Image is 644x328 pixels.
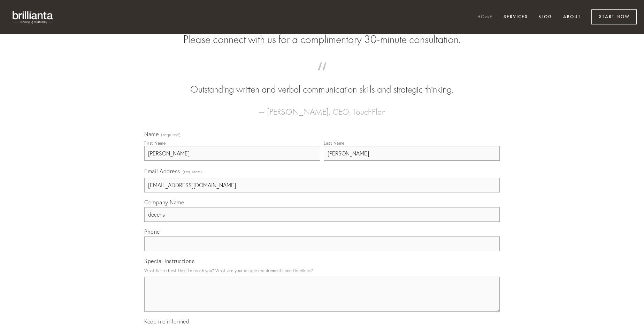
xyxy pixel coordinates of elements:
[161,133,181,137] span: (required)
[155,96,489,119] figcaption: — [PERSON_NAME], CEO, TouchPlan
[473,12,497,23] a: Home
[144,140,166,146] div: First Name
[534,12,557,23] a: Blog
[144,199,184,206] span: Company Name
[144,228,160,235] span: Phone
[324,140,345,146] div: Last Name
[559,12,585,23] a: About
[144,266,500,275] p: What is the best time to reach you? What are your unique requirements and timelines?
[144,318,189,325] span: Keep me informed
[183,167,202,176] span: (required)
[144,33,500,46] h2: Please connect with us for a complimentary 30-minute consultation.
[144,131,159,138] span: Name
[591,9,637,24] a: Start Now
[499,12,532,23] a: Services
[7,7,59,27] img: brillianta - research, strategy, marketing
[155,69,489,96] blockquote: Outstanding written and verbal communication skills and strategic thinking.
[144,257,194,264] span: Special Instructions
[155,69,489,83] span: “
[144,168,180,175] span: Email Address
